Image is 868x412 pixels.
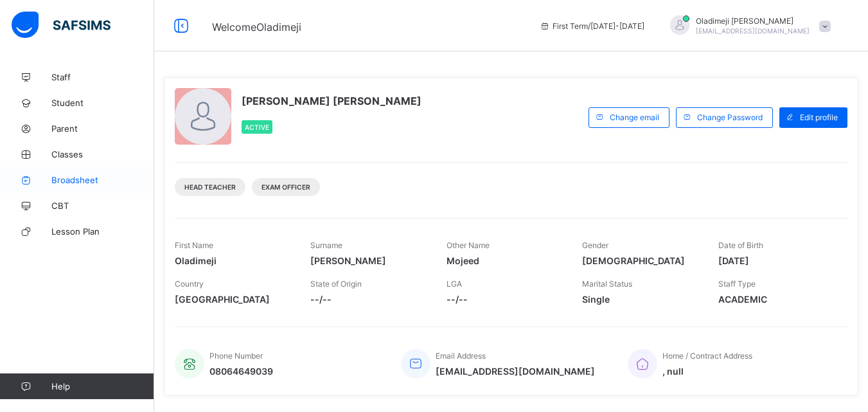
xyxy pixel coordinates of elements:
[175,255,291,266] span: Oladimeji
[436,351,486,361] span: Email Address
[242,94,421,107] span: [PERSON_NAME] [PERSON_NAME]
[51,149,154,159] span: Classes
[175,279,204,289] span: Country
[51,72,154,82] span: Staff
[696,27,810,35] span: [EMAIL_ADDRESS][DOMAIN_NAME]
[662,366,752,377] span: , null
[447,240,490,250] span: Other Name
[447,255,563,266] span: Mojeed
[51,123,154,134] span: Parent
[662,351,752,361] span: Home / Contract Address
[310,240,342,250] span: Surname
[718,240,763,250] span: Date of Birth
[718,255,835,266] span: [DATE]
[245,123,269,131] span: Active
[12,12,111,39] img: safsims
[447,279,462,289] span: LGA
[610,112,659,122] span: Change email
[436,366,595,377] span: [EMAIL_ADDRESS][DOMAIN_NAME]
[212,21,301,33] span: Welcome Oladimeji
[718,279,756,289] span: Staff Type
[582,294,698,305] span: Single
[310,294,427,305] span: --/--
[582,279,632,289] span: Marital Status
[261,183,310,191] span: Exam Officer
[310,279,362,289] span: State of Origin
[540,21,644,31] span: session/term information
[175,294,291,305] span: [GEOGRAPHIC_DATA]
[51,175,154,185] span: Broadsheet
[310,255,427,266] span: [PERSON_NAME]
[447,294,563,305] span: --/--
[657,15,837,37] div: OladimejiYusuf
[696,16,810,26] span: Oladimeji [PERSON_NAME]
[51,381,154,391] span: Help
[800,112,838,122] span: Edit profile
[51,201,154,211] span: CBT
[718,294,835,305] span: ACADEMIC
[582,255,698,266] span: [DEMOGRAPHIC_DATA]
[209,351,263,361] span: Phone Number
[209,366,273,377] span: 08064649039
[175,240,213,250] span: First Name
[582,240,608,250] span: Gender
[184,183,236,191] span: Head Teacher
[697,112,763,122] span: Change Password
[51,226,154,237] span: Lesson Plan
[51,98,154,108] span: Student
